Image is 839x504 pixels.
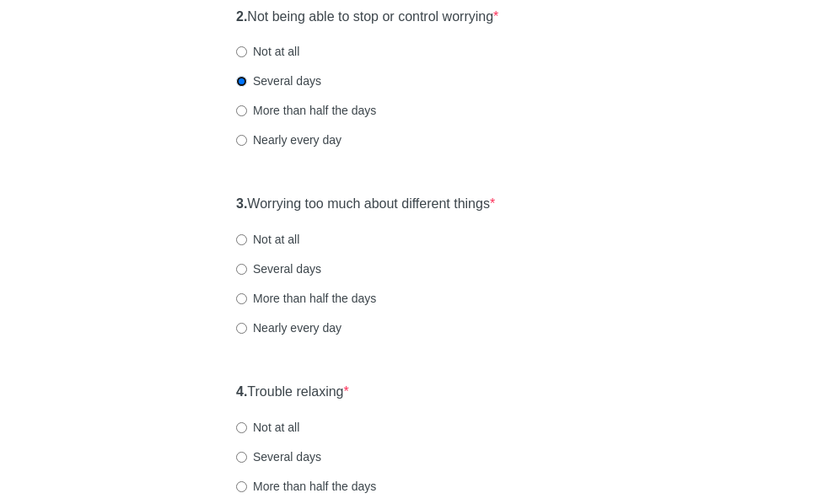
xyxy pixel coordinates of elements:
label: Several days [236,260,321,277]
label: More than half the days [236,290,376,307]
strong: 3. [236,196,247,211]
input: Several days [236,452,247,463]
input: More than half the days [236,105,247,116]
label: Worrying too much about different things [236,195,495,214]
input: Several days [236,264,247,275]
label: Several days [236,72,321,89]
input: Not at all [236,422,247,433]
input: More than half the days [236,481,247,492]
input: Not at all [236,234,247,245]
label: More than half the days [236,478,376,495]
strong: 2. [236,9,247,24]
label: Several days [236,448,321,465]
label: Nearly every day [236,319,342,336]
label: Not at all [236,43,299,60]
label: Nearly every day [236,131,342,148]
strong: 4. [236,384,247,399]
input: Not at all [236,46,247,57]
label: Trouble relaxing [236,383,349,402]
input: Several days [236,76,247,87]
input: More than half the days [236,293,247,304]
label: Not at all [236,231,299,248]
input: Nearly every day [236,323,247,334]
label: More than half the days [236,102,376,119]
input: Nearly every day [236,135,247,146]
label: Not being able to stop or control worrying [236,8,498,27]
label: Not at all [236,419,299,436]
